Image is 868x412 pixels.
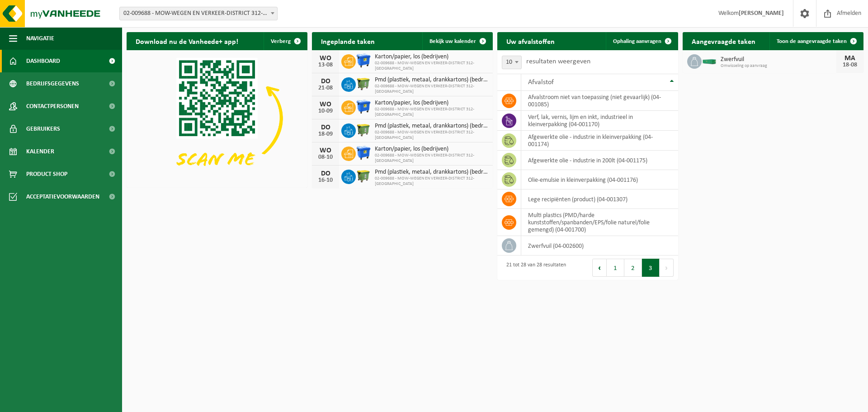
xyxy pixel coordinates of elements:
[702,57,717,65] img: HK-XC-20-GN-00
[429,38,476,44] span: Bekijk uw kalender
[841,55,859,62] div: MA
[316,78,335,85] div: DO
[26,163,67,185] span: Product Shop
[521,189,678,209] td: lege recipiënten (product) (04-001307)
[841,62,859,68] div: 18-08
[660,259,674,277] button: Next
[127,50,307,186] img: Download de VHEPlus App
[606,32,677,50] a: Ophaling aanvragen
[26,27,54,50] span: Navigatie
[356,122,371,137] img: WB-1100-HPE-GN-50
[422,32,492,50] a: Bekijk uw kalender
[375,130,488,141] span: 02-009688 - MOW-WEGEN EN VERKEER-DISTRICT 312-[GEOGRAPHIC_DATA]
[375,84,488,95] span: 02-009688 - MOW-WEGEN EN VERKEER-DISTRICT 312-[GEOGRAPHIC_DATA]
[528,79,554,86] span: Afvalstof
[375,99,488,107] span: Karton/papier, los (bedrijven)
[316,55,335,62] div: WO
[592,259,607,277] button: Previous
[316,147,335,154] div: WO
[502,56,521,69] span: 10
[642,259,660,277] button: 3
[316,177,335,184] div: 16-10
[769,32,863,50] a: Toon de aangevraagde taken
[26,95,79,118] span: Contactpersonen
[375,153,488,164] span: 02-009688 - MOW-WEGEN EN VERKEER-DISTRICT 312-[GEOGRAPHIC_DATA]
[375,146,488,153] span: Karton/papier, los (bedrijven)
[356,145,371,161] img: WB-1100-HPE-BE-01
[26,118,60,140] span: Gebruikers
[127,32,247,50] h2: Download nu de Vanheede+ app!
[683,32,764,50] h2: Aangevraagde taken
[375,123,488,130] span: Pmd (plastiek, metaal, drankkartons) (bedrijven)
[521,151,678,170] td: afgewerkte olie - industrie in 200lt (04-001175)
[777,38,847,44] span: Toon de aangevraagde taken
[375,176,488,187] span: 02-009688 - MOW-WEGEN EN VERKEER-DISTRICT 312-[GEOGRAPHIC_DATA]
[521,170,678,189] td: olie-emulsie in kleinverpakking (04-001176)
[607,259,624,277] button: 1
[26,72,79,95] span: Bedrijfsgegevens
[356,99,371,114] img: WB-1100-HPE-BE-01
[739,10,784,17] strong: [PERSON_NAME]
[502,258,566,278] div: 21 tot 28 van 28 resultaten
[375,61,488,71] span: 02-009688 - MOW-WEGEN EN VERKEER-DISTRICT 312-[GEOGRAPHIC_DATA]
[521,209,678,236] td: multi plastics (PMD/harde kunststoffen/spanbanden/EPS/folie naturel/folie gemengd) (04-001700)
[26,50,60,72] span: Dashboard
[120,7,277,20] span: 02-009688 - MOW-WEGEN EN VERKEER-DISTRICT 312-KORTRIJK - KORTRIJK
[119,7,278,20] span: 02-009688 - MOW-WEGEN EN VERKEER-DISTRICT 312-KORTRIJK - KORTRIJK
[26,140,54,163] span: Kalender
[624,259,642,277] button: 2
[316,131,335,137] div: 18-09
[316,124,335,131] div: DO
[521,91,678,111] td: afvalstroom niet van toepassing (niet gevaarlijk) (04-001085)
[316,170,335,177] div: DO
[497,32,564,50] h2: Uw afvalstoffen
[521,131,678,151] td: afgewerkte olie - industrie in kleinverpakking (04-001174)
[375,53,488,61] span: Karton/papier, los (bedrijven)
[613,38,661,44] span: Ophaling aanvragen
[26,185,99,208] span: Acceptatievoorwaarden
[312,32,384,50] h2: Ingeplande taken
[721,56,836,63] span: Zwerfvuil
[526,58,590,65] label: resultaten weergeven
[316,85,335,91] div: 21-08
[356,168,371,184] img: WB-1100-HPE-GN-50
[356,76,371,91] img: WB-1100-HPE-GN-50
[264,32,307,50] button: Verberg
[316,154,335,161] div: 08-10
[356,53,371,68] img: WB-1100-HPE-BE-01
[375,169,488,176] span: Pmd (plastiek, metaal, drankkartons) (bedrijven)
[721,63,836,69] span: Omwisseling op aanvraag
[375,76,488,84] span: Pmd (plastiek, metaal, drankkartons) (bedrijven)
[316,108,335,114] div: 10-09
[375,107,488,118] span: 02-009688 - MOW-WEGEN EN VERKEER-DISTRICT 312-[GEOGRAPHIC_DATA]
[521,236,678,256] td: zwerfvuil (04-002600)
[521,111,678,131] td: verf, lak, vernis, lijm en inkt, industrieel in kleinverpakking (04-001170)
[316,62,335,68] div: 13-08
[271,38,291,44] span: Verberg
[316,101,335,108] div: WO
